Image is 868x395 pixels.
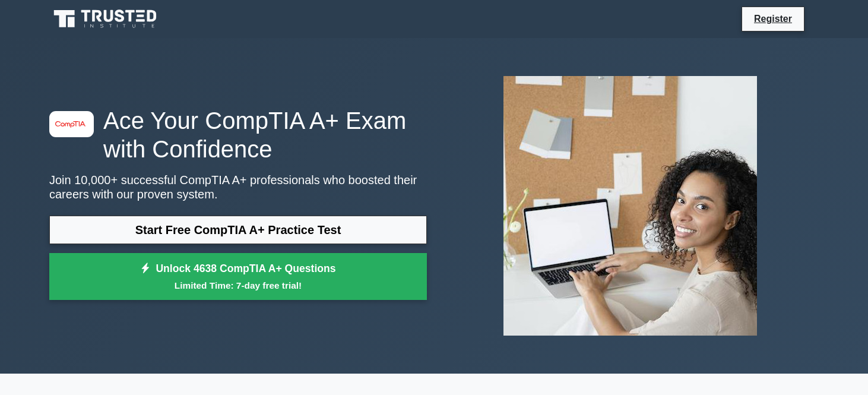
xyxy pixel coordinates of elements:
a: Register [747,11,799,26]
a: Unlock 4638 CompTIA A+ QuestionsLimited Time: 7-day free trial! [49,253,427,301]
a: Start Free CompTIA A+ Practice Test [49,216,427,244]
p: Join 10,000+ successful CompTIA A+ professionals who boosted their careers with our proven system. [49,173,427,201]
small: Limited Time: 7-day free trial! [64,279,412,292]
h1: Ace Your CompTIA A+ Exam with Confidence [49,106,427,163]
